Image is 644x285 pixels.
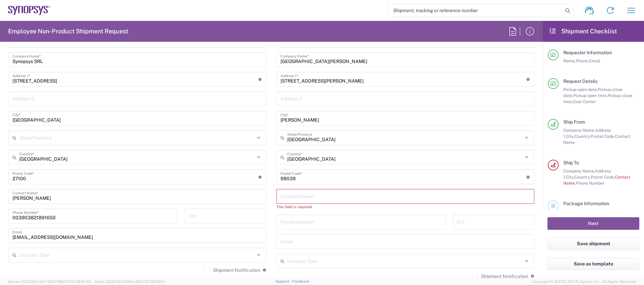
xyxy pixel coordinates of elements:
[563,168,595,173] span: Company Name,
[576,58,589,63] span: Phone,
[292,279,310,283] a: Feedback
[566,134,574,139] span: City,
[563,58,576,63] span: Name,
[63,280,91,284] span: [DATE] 09:50:40
[563,50,612,55] span: Requester Information
[204,267,260,273] label: Shipment Notification
[276,204,534,210] div: This field is required
[563,87,598,92] span: Pickup open date,
[563,128,595,133] span: Company Name,
[8,280,91,284] span: Server: 2025.19.0-91c74307f99
[388,4,563,17] input: Shipment, tracking or reference number
[563,201,609,206] span: Package Information
[563,119,585,125] span: Ship From
[573,93,608,98] span: Pickup open time,
[573,99,596,104] span: Cost Center
[591,134,615,139] span: Postal Code,
[589,58,600,63] span: Email
[563,209,581,220] span: Package 1:
[549,27,617,35] h2: Shipment Checklist
[563,78,597,84] span: Request Details
[94,280,164,284] span: Client: 2025.19.0-129fbcf
[532,279,636,285] span: Copyright © [DATE]-[DATE] Agistix Inc., All Rights Reserved
[547,258,639,270] button: Save as template
[547,217,639,230] button: Next
[137,280,164,284] span: [DATE] 09:39:01
[472,274,528,279] label: Shipment Notification
[563,160,579,165] span: Ship To
[8,27,128,35] h2: Employee Non-Product Shipment Request
[591,175,615,180] span: Postal Code,
[576,181,605,186] span: Phone Number
[574,134,591,139] span: Country,
[566,175,574,180] span: City,
[574,175,591,180] span: Country,
[275,279,292,283] a: Support
[547,237,639,250] button: Save shipment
